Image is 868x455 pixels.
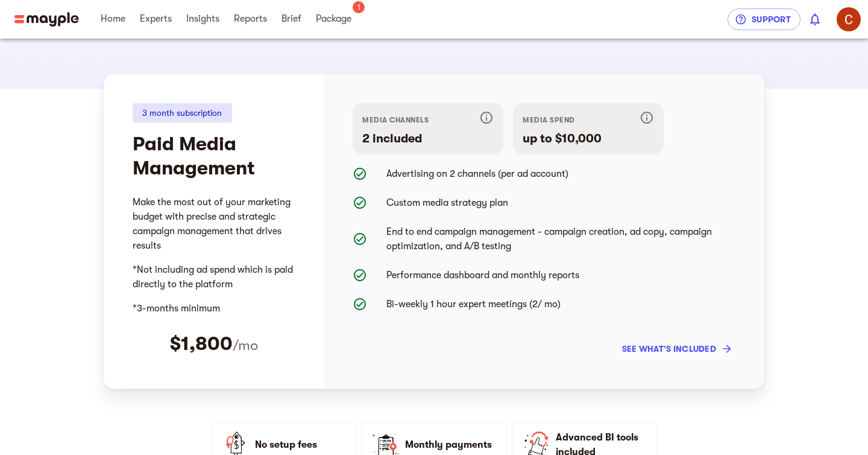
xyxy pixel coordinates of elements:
span: Package [316,11,351,26]
div: End to end campaign management - campaign creation, ad copy, campaign optimization, and A/B testing [353,232,386,246]
span: Experts [140,11,172,26]
h6: up to $10,000 [523,131,654,147]
div: Advertising on 2 channels (per ad account) [353,167,386,181]
span: Monthly payments [405,437,496,452]
p: Performance dashboard and monthly reports [386,268,735,282]
img: KdAqEMBdR5KHNaKGav9n [837,7,861,31]
h6: 2 included [362,131,494,147]
div: Custom media strategy plan [353,196,386,210]
h4: $1,800 [170,332,233,356]
span: media channels [362,116,429,124]
p: Advertising on 2 channels (per ad account) [386,167,735,181]
img: Main logo [14,12,79,27]
button: show 0 new notifications [800,5,829,34]
p: Custom media strategy plan [386,196,735,210]
div: 3 month subscription [133,103,232,122]
iframe: mayple-rich-text-viewer [133,190,295,320]
span: No setup fees [255,437,346,452]
div: Performance dashboard and monthly reports [353,268,386,282]
span: 1 [353,1,365,13]
span: Home [101,11,125,26]
div: up to $10,000 [523,131,654,148]
div: 2 included [362,131,494,148]
p: End to end campaign management - campaign creation, ad copy, campaign optimization, and A/B testing [386,224,735,253]
div: Budget that you can spend at media channels, your package price is always calculated based on act... [513,103,664,154]
div: Bi-weekly 1 hour expert meetings (2/ mo) [353,297,386,311]
button: Support [728,8,800,30]
h5: /mo [233,336,258,355]
h4: Paid Media Management [133,132,295,180]
span: Support [737,12,791,27]
span: see what’s included [622,342,731,356]
button: see what’s included [617,338,735,360]
span: Brief [281,11,301,26]
span: Insights [186,11,219,26]
span: Reports [234,11,267,26]
p: Bi-weekly 1 hour expert meetings (2/ mo) [386,297,735,311]
span: media spend [523,116,574,124]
